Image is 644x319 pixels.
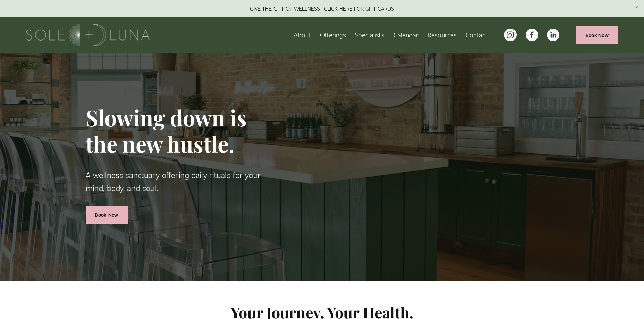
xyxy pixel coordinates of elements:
img: Sole + Luna [26,24,150,46]
span: Resources [428,30,457,40]
a: instagram-unauth [504,29,517,41]
a: Specialists [355,29,384,41]
a: facebook-unauth [526,29,538,41]
a: Contact [466,29,488,41]
a: folder dropdown [428,29,457,41]
a: LinkedIn [547,29,559,41]
a: folder dropdown [320,29,346,41]
a: Book Now [576,26,618,44]
a: Book Now [86,206,128,224]
p: A wellness sanctuary offering daily rituals for your mind, body, and soul. [86,168,281,194]
a: Calendar [393,29,419,41]
span: Offerings [320,30,346,40]
a: About [294,29,311,41]
h1: Slowing down is the new hustle. [86,104,281,158]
